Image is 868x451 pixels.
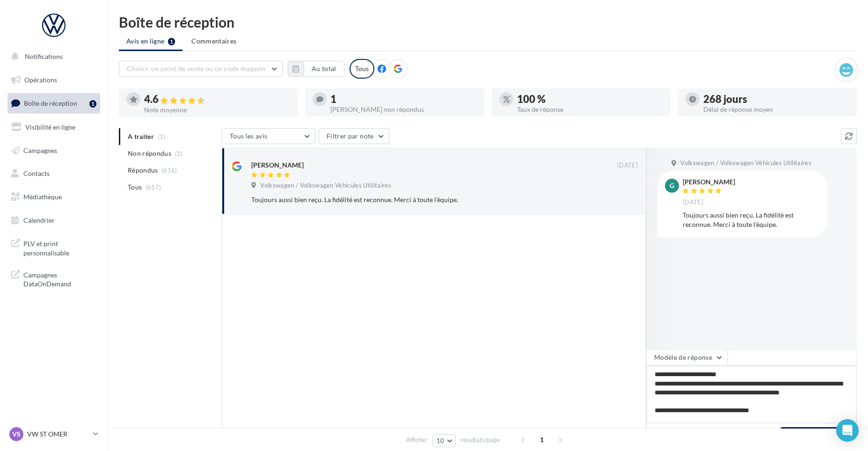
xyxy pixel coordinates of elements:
[25,52,63,60] span: Notifications
[260,182,391,190] span: Volkswagen / Volkswagen Véhicules Utilitaires
[670,181,674,190] span: G
[6,47,98,66] button: Notifications
[680,159,811,167] span: Volkswagen / Volkswagen Véhicules Utilitaires
[23,237,96,257] span: PLV et print personnalisable
[24,99,77,107] span: Boîte de réception
[127,65,265,73] span: Choisir un point de vente ou un code magasin
[144,94,290,105] div: 4.6
[12,429,21,439] span: VS
[683,211,819,229] div: Toujours aussi bien reçu. La fidélité est reconnue. Merci à toute l'équipe.
[89,100,96,108] div: 1
[6,93,102,113] a: Boîte de réception1
[23,216,55,224] span: Calendrier
[288,61,344,77] button: Au total
[6,70,102,90] a: Opérations
[119,61,283,77] button: Choisir un point de vente ou un code magasin
[161,167,177,174] span: (616)
[683,198,703,207] span: [DATE]
[703,106,849,113] div: Délai de réponse moyen
[836,419,859,442] div: Open Intercom Messenger
[406,436,427,444] span: Afficher
[23,269,96,289] span: Campagnes DataOnDemand
[437,437,445,444] span: 10
[144,107,290,113] div: Note moyenne
[222,128,315,144] button: Tous les avis
[251,160,304,170] div: [PERSON_NAME]
[24,76,57,84] span: Opérations
[23,146,57,154] span: Campagnes
[780,427,853,443] button: Poster ma réponse
[683,179,735,185] div: [PERSON_NAME]
[6,117,102,137] a: Visibilité en ligne
[617,161,638,170] span: [DATE]
[128,166,158,175] span: Répondus
[146,183,161,191] span: (617)
[330,94,476,104] div: 1
[6,141,102,160] a: Campagnes
[6,164,102,183] a: Contacts
[7,425,100,443] a: VS VW ST OMER
[251,195,577,204] div: Toujours aussi bien reçu. La fidélité est reconnue. Merci à toute l'équipe.
[304,61,344,77] button: Au total
[23,169,50,177] span: Contacts
[128,182,142,192] span: Tous
[517,106,663,113] div: Taux de réponse
[350,59,374,79] div: Tous
[534,432,549,447] span: 1
[319,128,389,144] button: Filtrer par note
[191,36,236,46] span: Commentaires
[128,149,171,158] span: Non répondus
[6,211,102,230] a: Calendrier
[27,429,89,439] p: VW ST OMER
[6,233,102,261] a: PLV et print personnalisable
[6,187,102,207] a: Médiathèque
[25,123,75,131] span: Visibilité en ligne
[330,106,476,113] div: [PERSON_NAME] non répondus
[646,349,728,365] button: Modèle de réponse
[119,15,857,29] div: Boîte de réception
[175,150,183,157] span: (1)
[6,265,102,292] a: Campagnes DataOnDemand
[703,94,849,104] div: 268 jours
[517,94,663,104] div: 100 %
[230,132,268,140] span: Tous les avis
[432,434,456,447] button: 10
[461,436,500,444] span: résultats/page
[23,193,62,201] span: Médiathèque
